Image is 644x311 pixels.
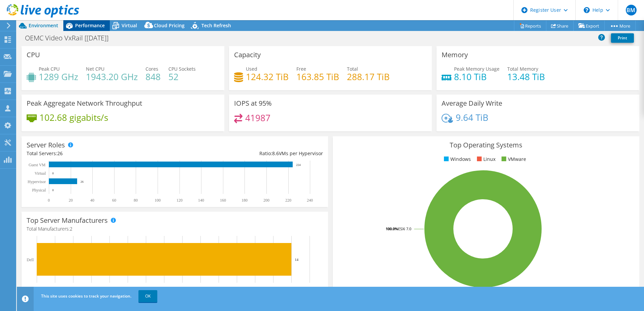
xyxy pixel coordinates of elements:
li: Windows [442,155,471,163]
span: Total Memory [507,66,538,72]
h4: 288.17 TiB [347,73,390,80]
tspan: ESXi 7.0 [398,226,411,231]
tspan: 100.0% [386,226,398,231]
span: 2 [70,226,72,232]
div: Total Servers: [27,150,175,157]
text: Hypervisor [28,179,46,184]
span: 8.6 [272,150,279,157]
h4: 8.10 TiB [454,73,500,80]
text: 26 [80,180,84,183]
h3: Peak Aggregate Network Throughput [27,100,142,107]
span: Free [296,66,306,72]
text: 200 [263,198,269,203]
li: VMware [500,155,526,163]
h4: 102.68 gigabits/s [39,114,108,121]
span: Used [246,66,257,72]
text: 224 [296,163,301,167]
text: 0 [48,198,50,203]
h3: IOPS at 95% [234,100,272,107]
text: 160 [220,198,226,203]
text: 80 [134,198,138,203]
h4: 9.64 TiB [456,114,488,121]
a: Reports [514,21,546,31]
span: BM [626,5,637,15]
text: 0 [52,188,54,192]
span: Environment [29,22,58,29]
text: Dell [27,257,34,262]
h4: 163.85 TiB [296,73,339,80]
h4: 1289 GHz [39,73,78,80]
span: Tech Refresh [201,22,231,29]
svg: \n [584,7,590,13]
text: Virtual [35,171,46,176]
span: Total [347,66,358,72]
h4: 41987 [245,114,270,122]
h3: Capacity [234,51,261,59]
h3: Server Roles [27,141,65,149]
h1: OEMC Video VxRail [[DATE]] [22,34,119,42]
h4: Total Manufacturers: [27,225,323,233]
h3: Top Operating Systems [338,141,634,149]
text: 120 [176,198,183,203]
text: 14 [295,257,299,262]
text: 220 [285,198,291,203]
span: Cores [146,66,158,72]
text: 240 [307,198,313,203]
div: Ratio: VMs per Hypervisor [175,150,323,157]
h3: Memory [442,51,468,59]
h4: 13.48 TiB [507,73,545,80]
span: CPU Sockets [168,66,196,72]
span: Virtual [122,22,137,29]
text: Guest VM [29,163,45,167]
text: 180 [241,198,248,203]
h4: 848 [146,73,161,80]
a: More [604,21,636,31]
span: Performance [75,22,105,29]
a: Share [546,21,574,31]
span: Peak CPU [39,66,60,72]
h4: 1943.20 GHz [86,73,138,80]
h3: Average Daily Write [442,100,502,107]
span: This site uses cookies to track your navigation. [41,293,131,299]
span: Peak Memory Usage [454,66,500,72]
span: Net CPU [86,66,104,72]
h4: 52 [168,73,196,80]
text: 0 [52,172,54,175]
a: Print [611,33,634,43]
li: Linux [475,155,495,163]
span: 26 [57,150,63,157]
h3: CPU [27,51,40,59]
a: Export [573,21,605,31]
text: 40 [90,198,94,203]
text: 140 [198,198,204,203]
text: Physical [32,188,46,193]
text: 100 [155,198,161,203]
h4: 124.32 TiB [246,73,289,80]
span: Cloud Pricing [154,22,185,29]
h3: Top Server Manufacturers [27,217,108,224]
text: 60 [112,198,116,203]
a: OK [138,290,157,302]
text: 20 [69,198,73,203]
